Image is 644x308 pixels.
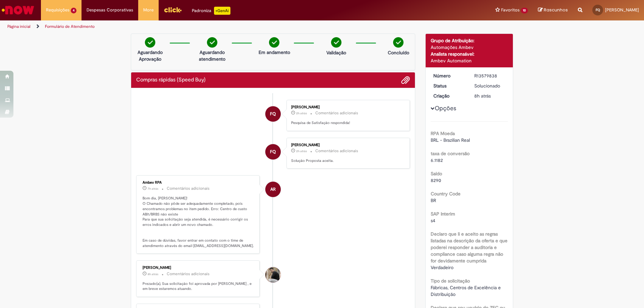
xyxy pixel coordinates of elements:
[46,7,69,13] span: Requisições
[474,82,505,89] div: Solucionado
[428,93,470,99] dt: Criação
[259,49,290,56] p: Em andamento
[196,49,228,62] p: Aguardando atendimento
[148,187,158,191] span: 7h atrás
[315,148,358,154] small: Comentários adicionais
[296,111,307,115] span: 2h atrás
[315,110,358,116] small: Comentários adicionais
[331,37,341,48] img: check-circle-green.png
[270,144,276,160] span: FQ
[269,37,279,48] img: check-circle-green.png
[431,197,436,203] span: BR
[291,158,403,164] p: Solução Proposta aceita.
[164,5,182,15] img: click_logo_yellow_360x200.png
[431,218,435,224] span: s4
[207,37,217,48] img: check-circle-green.png
[596,8,600,12] span: FQ
[296,111,307,115] time: 30/09/2025 15:13:05
[431,264,453,270] span: Verdadeiro
[428,72,470,79] dt: Número
[393,37,404,48] img: check-circle-green.png
[5,20,424,33] ul: Trilhas de página
[265,267,281,283] div: Marcelo Pereira Borges
[265,182,281,197] div: Ambev RPA
[431,51,508,57] div: Analista responsável:
[145,37,155,48] img: check-circle-green.png
[134,49,166,62] p: Aguardando Aprovação
[474,72,505,79] div: R13579838
[431,37,508,44] div: Grupo de Atribuição:
[71,8,76,13] span: 4
[270,181,276,197] span: AR
[296,149,307,153] time: 30/09/2025 15:12:56
[431,157,443,163] span: 6.1182
[167,271,210,277] small: Comentários adicionais
[431,57,508,64] div: Ambev Automation
[291,120,403,126] p: Pesquisa de Satisfação respondida!
[431,285,502,297] span: Fábricas, Centros de Excelência e Distribuição
[7,24,31,29] a: Página inicial
[143,281,254,292] p: Prezado(a), Sua solicitação foi aprovada por [PERSON_NAME] , e em breve estaremos atuando.
[214,7,230,15] p: +GenAi
[474,93,491,99] span: 8h atrás
[148,187,158,191] time: 30/09/2025 10:00:36
[431,130,455,136] b: RPA Moeda
[143,266,254,270] div: [PERSON_NAME]
[143,181,254,185] div: Ambev RPA
[192,7,230,15] div: Padroniza
[167,186,210,191] small: Comentários adicionais
[474,93,505,99] div: 30/09/2025 08:52:03
[143,196,254,248] p: Bom dia, [PERSON_NAME]! O Chamado não pôde ser adequadamente completado, pois encontramos problem...
[428,82,470,89] dt: Status
[431,191,461,197] b: Country Code
[265,144,281,160] div: Felipe Araujo Quirino
[431,150,470,157] b: taxa de conversão
[45,24,95,29] a: Formulário de Atendimento
[265,106,281,122] div: Felipe Araujo Quirino
[431,171,442,177] b: Saldo
[544,7,568,13] span: Rascunhos
[296,149,307,153] span: 2h atrás
[136,77,206,83] h2: Compras rápidas (Speed Buy) Histórico de tíquete
[87,7,133,13] span: Despesas Corporativas
[431,177,441,183] span: 8290
[431,137,470,143] span: BRL - Brazilian Real
[521,8,528,13] span: 10
[291,105,403,109] div: [PERSON_NAME]
[431,44,508,51] div: Automações Ambev
[431,231,507,264] b: Declaro que li e aceito as regras listadas na descrição da oferta e que poderei responder a audit...
[431,278,470,284] b: Tipo de solicitação
[1,3,35,17] img: ServiceNow
[388,49,409,56] p: Concluído
[431,211,455,217] b: SAP Interim
[326,49,346,56] p: Validação
[401,76,410,84] button: Adicionar anexos
[291,143,403,147] div: [PERSON_NAME]
[270,106,276,122] span: FQ
[538,7,568,13] a: Rascunhos
[474,93,491,99] time: 30/09/2025 08:52:03
[148,272,158,276] time: 30/09/2025 09:27:00
[148,272,158,276] span: 8h atrás
[605,7,639,13] span: [PERSON_NAME]
[143,7,154,13] span: More
[501,7,520,13] span: Favoritos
